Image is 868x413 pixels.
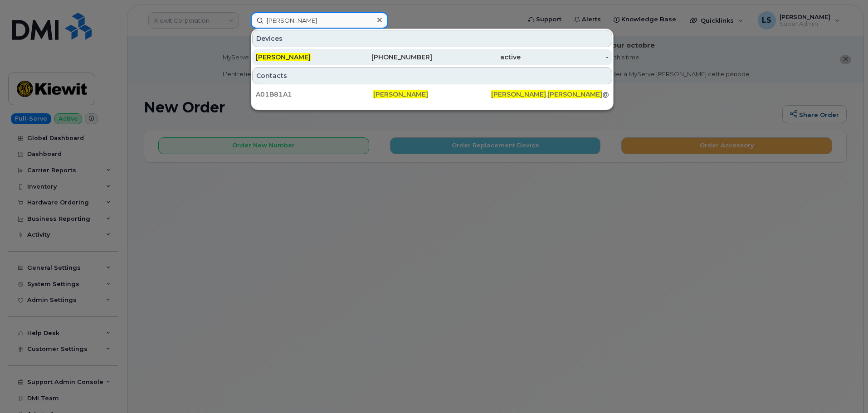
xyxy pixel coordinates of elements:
div: A01B81A1 [256,90,373,99]
span: [PERSON_NAME] [547,90,602,98]
span: [PERSON_NAME] [373,90,428,98]
span: [PERSON_NAME] [256,53,311,61]
a: A01B81A1[PERSON_NAME][PERSON_NAME].[PERSON_NAME]@[DOMAIN_NAME] [252,86,612,102]
div: active [432,53,521,62]
div: - [521,53,609,62]
div: [PHONE_NUMBER] [344,53,433,62]
div: . @[DOMAIN_NAME] [491,90,609,99]
iframe: Messenger Launcher [829,374,861,406]
div: Devices [252,30,612,47]
div: Contacts [252,67,612,84]
a: [PERSON_NAME][PHONE_NUMBER]active- [252,49,612,65]
span: [PERSON_NAME] [491,90,546,98]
